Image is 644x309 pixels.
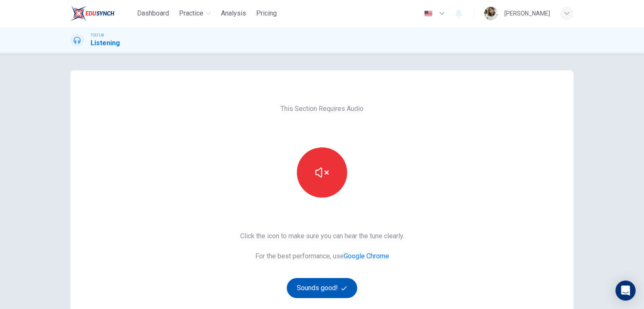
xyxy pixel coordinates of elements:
[218,6,249,21] button: Analysis
[484,7,498,20] img: Profile picture
[91,32,104,38] span: TOEFL®
[134,6,172,21] button: Dashboard
[70,5,114,22] img: EduSynch logo
[280,104,364,114] span: This Section Requires Audio
[256,8,277,18] span: Pricing
[504,8,550,18] div: [PERSON_NAME]
[423,10,434,17] img: en
[253,6,280,21] button: Pricing
[221,8,246,18] span: Analysis
[179,8,203,18] span: Practice
[344,252,389,260] a: Google Chrome
[240,251,404,261] span: For the best performance, use
[240,231,404,241] span: Click the icon to make sure you can hear the tune clearly.
[615,281,636,301] div: Open Intercom Messenger
[287,278,357,298] button: Sounds good!
[91,38,120,48] h1: Listening
[176,6,214,21] button: Practice
[137,8,169,18] span: Dashboard
[70,5,134,22] a: EduSynch logo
